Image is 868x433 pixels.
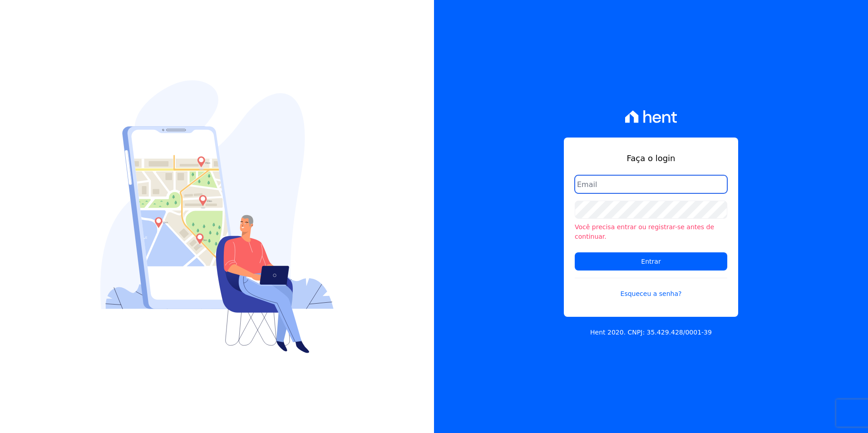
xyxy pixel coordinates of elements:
[575,222,727,241] li: Você precisa entrar ou registrar-se antes de continuar.
[575,152,727,164] h1: Faça o login
[590,328,712,337] p: Hent 2020. CNPJ: 35.429.428/0001-39
[575,278,727,299] a: Esqueceu a senha?
[575,252,727,271] input: Entrar
[100,80,334,353] img: Login
[575,175,727,193] input: Email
